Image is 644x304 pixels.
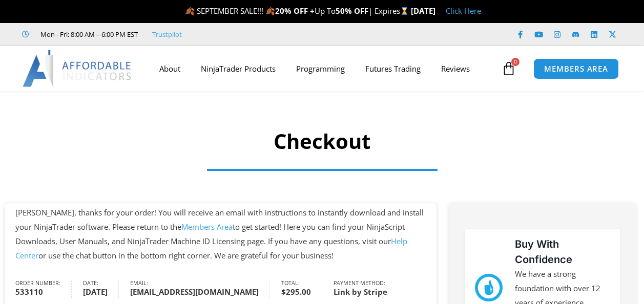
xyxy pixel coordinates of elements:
a: Reviews [431,57,480,80]
strong: 50% OFF [336,6,368,16]
span: MEMBERS AREA [544,65,608,73]
li: Email: [130,280,270,297]
a: Futures Trading [355,57,431,80]
li: Total: [281,280,322,297]
a: About [149,57,191,80]
img: mark thumbs good 43913 | Affordable Indicators – NinjaTrader [475,274,503,301]
a: Click Here [446,6,481,16]
p: [PERSON_NAME], thanks for your order! You will receive an email with instructions to instantly do... [15,206,426,263]
a: 0 [486,54,531,83]
li: Order number: [15,280,72,297]
span: 🍂 SEPTEMBER SALE!!! 🍂 Up To | Expires [185,6,411,16]
strong: 20% OFF + [275,6,315,16]
a: Help Center [15,236,407,260]
a: Members Area [181,222,233,232]
a: NinjaTrader Products [191,57,286,80]
h3: Buy With Confidence [515,236,611,267]
li: Date: [83,280,119,297]
nav: Menu [149,57,500,80]
strong: Link by Stripe [334,286,387,298]
strong: [DATE] [83,286,108,298]
li: Payment method: [334,280,398,297]
img: LogoAI | Affordable Indicators – NinjaTrader [23,50,133,87]
a: Programming [286,57,355,80]
span: 0 [511,58,520,66]
img: ⌛ [401,7,408,15]
span: Mon - Fri: 8:00 AM – 6:00 PM EST [38,28,138,40]
strong: [DATE] [411,6,435,16]
a: MEMBERS AREA [533,58,619,79]
span: $ [281,287,286,297]
strong: [EMAIL_ADDRESS][DOMAIN_NAME] [130,286,259,298]
a: Trustpilot [152,28,182,40]
strong: 533110 [15,286,60,298]
bdi: 295.00 [281,287,311,297]
h1: Checkout [35,127,609,156]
